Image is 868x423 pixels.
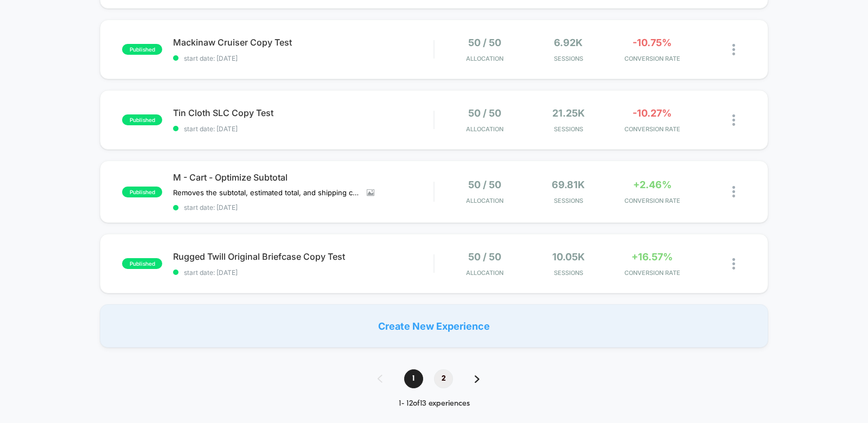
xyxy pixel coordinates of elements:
[633,179,672,190] span: +2.46%
[468,37,501,48] span: 50 / 50
[732,44,735,55] img: close
[466,125,503,133] span: Allocation
[100,304,768,348] div: Create New Experience
[122,44,162,55] span: published
[173,37,433,48] span: Mackinaw Cruiser Copy Test
[122,258,162,269] span: published
[554,37,583,48] span: 6.92k
[613,197,692,204] span: CONVERSION RATE
[466,197,503,204] span: Allocation
[613,55,692,62] span: CONVERSION RATE
[529,125,608,133] span: Sessions
[466,269,503,277] span: Allocation
[613,125,692,133] span: CONVERSION RATE
[173,172,433,183] span: M - Cart - Optimize Subtotal
[122,114,162,125] span: published
[552,107,585,119] span: 21.25k
[613,269,692,277] span: CONVERSION RATE
[732,114,735,126] img: close
[173,268,433,277] span: start date: [DATE]
[367,399,501,408] div: 1 - 12 of 13 experiences
[122,187,162,197] span: published
[173,251,433,262] span: Rugged Twill Original Briefcase Copy Test
[173,203,433,211] span: start date: [DATE]
[466,55,503,62] span: Allocation
[404,369,423,388] span: 1
[529,55,608,62] span: Sessions
[173,188,359,197] span: Removes the subtotal, estimated total, and shipping calculated at checkout line.
[552,251,585,262] span: 10.05k
[529,269,608,277] span: Sessions
[529,197,608,204] span: Sessions
[633,107,672,119] span: -10.27%
[732,186,735,197] img: close
[468,107,501,119] span: 50 / 50
[732,258,735,270] img: close
[173,54,433,62] span: start date: [DATE]
[173,107,433,118] span: Tin Cloth SLC Copy Test
[475,375,480,383] img: pagination forward
[633,37,672,48] span: -10.75%
[552,179,585,190] span: 69.81k
[468,179,501,190] span: 50 / 50
[434,369,453,388] span: 2
[631,251,673,262] span: +16.57%
[173,125,433,133] span: start date: [DATE]
[468,251,501,262] span: 50 / 50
